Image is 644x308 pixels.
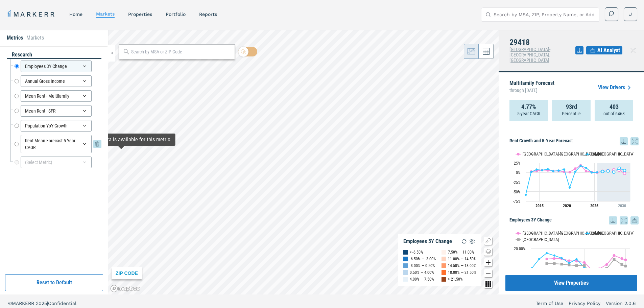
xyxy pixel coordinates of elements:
[460,237,468,245] img: Reload Legend
[110,285,140,292] a: Mapbox logo
[494,8,595,21] input: Search by MSA, ZIP, Property Name, or Address
[410,276,434,283] div: 4.00% — 7.50%
[509,137,639,145] h5: Rent Growth and 5-Year Forecast
[509,145,639,213] div: Rent Growth and 5-Year Forecast. Highcharts interactive chart.
[569,186,571,189] path: Sunday, 28 Jun, 20:00, -39.67. 29418.
[128,11,152,17] a: properties
[199,11,217,17] a: reports
[553,254,556,257] path: Monday, 14 Dec, 19:00, 13.54. 29418.
[566,103,577,110] strong: 93rd
[514,161,521,166] text: 25%
[410,256,436,262] div: -6.50% — -3.00%
[563,204,571,208] tspan: 2020
[546,258,548,260] path: Sunday, 14 Dec, 19:00, 10.29. Charleston-North Charleston, SC.
[553,262,556,265] path: Monday, 14 Dec, 19:00, 6.16. USA.
[21,75,92,87] div: Annual Gross Income
[575,258,578,260] path: Friday, 14 Dec, 19:00, 10.23. 29418.
[552,170,555,172] path: Wednesday, 28 Jun, 20:00, 3.52. 29418.
[569,300,600,307] a: Privacy Policy
[592,231,602,236] text: 29418
[585,151,603,157] button: Show 29418
[596,171,599,173] path: Saturday, 28 Jun, 20:00, 0.7. 29418.
[601,167,626,173] g: 29418, line 4 of 4 with 5 data points.
[509,38,575,47] h4: 29418
[525,193,527,196] path: Thursday, 28 Jun, 20:00, -58.45. 29418.
[96,11,115,17] a: markets
[623,172,626,174] path: Friday, 28 Jun, 20:00, -2.17. Charleston-North Charleston, SC.
[579,164,582,167] path: Tuesday, 28 Jun, 20:00, 17.49. 29418.
[598,84,633,92] a: View Drivers
[541,169,544,171] path: Sunday, 28 Jun, 20:00, 5.97. 29418.
[7,9,56,19] a: MARKERR
[546,252,548,254] path: Sunday, 14 Dec, 19:00, 15.76. 29418.
[618,167,621,169] path: Thursday, 28 Jun, 20:00, 11.31. 29418.
[575,264,578,267] path: Friday, 14 Dec, 19:00, 4.33. USA.
[560,263,563,265] path: Wednesday, 14 Dec, 19:00, 5.66. USA.
[562,110,581,117] p: Percentile
[613,254,616,257] path: Thursday, 14 Dec, 19:00, 13.53. Charleston-North Charleston, SC.
[513,190,521,194] text: -50%
[48,301,76,306] span: Confidential
[8,301,12,306] span: ©
[603,110,625,117] p: out of 6468
[586,46,622,54] button: AI Analyst
[21,135,92,153] div: Rent Mean Forecast 5 Year CAGR
[12,301,36,306] span: MARKERR
[509,47,550,63] span: [GEOGRAPHIC_DATA]-[GEOGRAPHIC_DATA], [GEOGRAPHIC_DATA]
[509,145,634,213] svg: Interactive chart
[601,170,604,173] path: Sunday, 28 Jun, 20:00, 2.56. 29418.
[590,204,598,208] tspan: 2025
[523,231,634,236] text: [GEOGRAPHIC_DATA]-[GEOGRAPHIC_DATA], [GEOGRAPHIC_DATA]
[410,269,434,276] div: 0.50% — 4.00%
[546,262,548,265] path: Sunday, 14 Dec, 19:00, 6.09. USA.
[108,30,499,294] canvas: Map
[509,86,554,95] span: through [DATE]
[509,216,639,224] h5: Employees 3Y Change
[448,276,463,283] div: > 21.50%
[547,168,549,170] path: Tuesday, 28 Jun, 20:00, 8.76. 29418.
[410,249,423,256] div: < -6.50%
[21,120,92,132] div: Population YoY Growth
[621,263,623,266] path: Saturday, 14 Dec, 19:00, 5.33. USA.
[569,171,571,173] path: Sunday, 28 Jun, 20:00, 1.15. Charleston-North Charleston, SC.
[448,262,476,269] div: 14.50% — 18.00%
[610,103,619,110] strong: 403
[410,262,435,269] div: -3.00% — 0.50%
[530,267,533,270] path: Friday, 14 Dec, 19:00, 1.7. 29418.
[5,274,103,291] button: Reset to Default
[21,90,92,102] div: Mean Rent - Multifamily
[484,258,492,266] button: Zoom in map button
[574,170,577,173] path: Monday, 28 Jun, 20:00, 2.17. 29418.
[71,136,171,143] div: Map Tooltip Content
[505,275,637,291] button: View Properties
[448,269,476,276] div: 18.00% — 21.50%
[166,11,186,17] a: Portfolio
[557,169,560,172] path: Thursday, 28 Jun, 20:00, 4.94. 29418.
[21,157,92,168] div: (Select Metric)
[516,151,578,157] button: Show Charleston-North Charleston, SC
[605,267,608,270] path: Wednesday, 14 Dec, 19:00, 1.62. USA.
[535,168,538,171] path: Saturday, 28 Jun, 20:00, 7.69. 29418.
[523,237,559,242] text: [GEOGRAPHIC_DATA]
[21,105,92,117] div: Mean Rent - SFR
[484,247,492,256] button: Change style map button
[523,151,634,157] text: [GEOGRAPHIC_DATA]-[GEOGRAPHIC_DATA], [GEOGRAPHIC_DATA]
[624,7,637,21] button: J
[131,48,231,55] input: Search by MSA or ZIP Code
[585,166,588,169] path: Wednesday, 28 Jun, 20:00, 12.27. 29418.
[448,256,476,262] div: 11.00% — 14.50%
[521,103,536,110] strong: 4.77%
[403,238,452,245] div: Employees 3Y Change
[513,199,521,204] text: -75%
[484,237,492,245] button: Show/Hide Legend Map Button
[621,257,623,260] path: Saturday, 14 Dec, 19:00, 10.81. Charleston-North Charleston, SC.
[629,11,632,18] span: J
[613,258,616,261] path: Thursday, 14 Dec, 19:00, 9.94. USA.
[484,280,492,288] button: Other options map button
[536,300,563,307] a: Term of Use
[513,180,521,185] text: -25%
[21,61,92,72] div: Employees 3Y Change
[530,171,533,173] path: Friday, 28 Jun, 20:00, 1.28. 29418.
[448,249,474,256] div: 7.50% — 11.00%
